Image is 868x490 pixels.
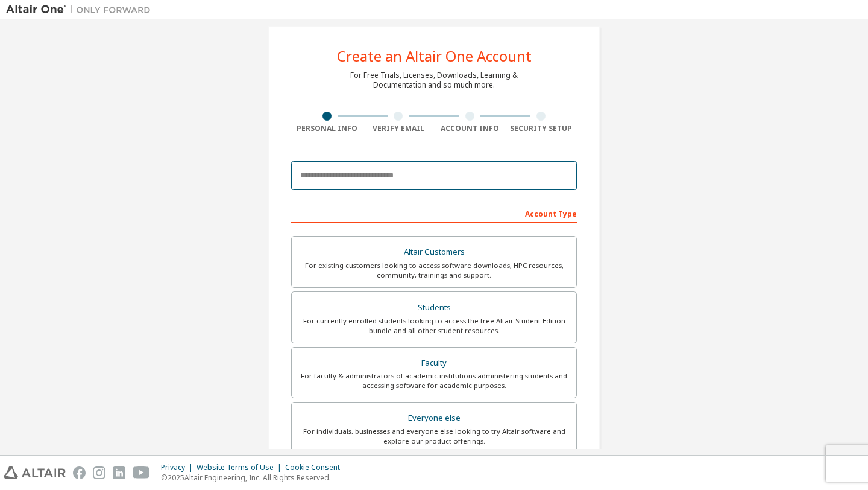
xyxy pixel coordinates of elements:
[506,124,577,133] div: Security Setup
[291,124,363,133] div: Personal Info
[299,316,569,336] div: For currently enrolled students looking to access the free Altair Student Edition bundle and all ...
[299,427,569,446] div: For individuals, businesses and everyone else looking to try Altair software and explore our prod...
[337,49,532,63] div: Create an Altair One Account
[291,203,577,223] div: Account Type
[4,466,66,479] img: altair_logo.svg
[161,472,347,483] p: © 2025 Altair Engineering, Inc. All Rights Reserved.
[299,371,569,390] div: For faculty & administrators of academic institutions administering students and accessing softwa...
[285,463,347,472] div: Cookie Consent
[350,71,518,90] div: For Free Trials, Licenses, Downloads, Learning & Documentation and so much more.
[73,466,86,479] img: facebook.svg
[299,244,569,261] div: Altair Customers
[93,466,105,479] img: instagram.svg
[299,355,569,372] div: Faculty
[161,463,197,472] div: Privacy
[299,410,569,427] div: Everyone else
[6,4,157,16] img: Altair One
[299,299,569,316] div: Students
[113,466,125,479] img: linkedin.svg
[363,124,435,133] div: Verify Email
[299,261,569,280] div: For existing customers looking to access software downloads, HPC resources, community, trainings ...
[434,124,506,133] div: Account Info
[133,466,150,479] img: youtube.svg
[197,463,285,472] div: Website Terms of Use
